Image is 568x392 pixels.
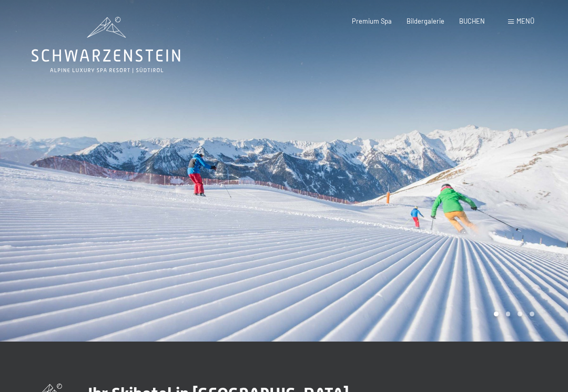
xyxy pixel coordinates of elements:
[490,312,534,316] div: Carousel Pagination
[530,312,534,316] div: Carousel Page 4
[352,17,392,25] a: Premium Spa
[407,17,444,25] a: Bildergalerie
[518,312,522,316] div: Carousel Page 3
[459,17,485,25] a: BUCHEN
[516,17,534,25] span: Menü
[494,312,499,316] div: Carousel Page 1 (Current Slide)
[506,312,511,316] div: Carousel Page 2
